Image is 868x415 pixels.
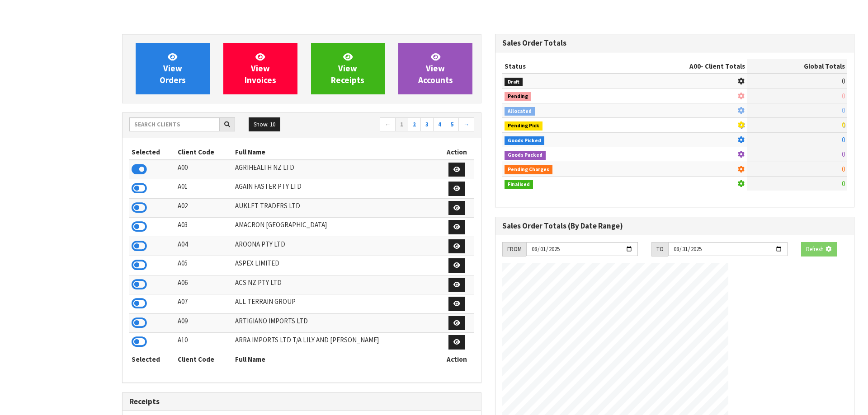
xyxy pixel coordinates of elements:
th: Action [439,145,474,159]
button: Show: 10 [249,117,280,132]
a: ViewReceipts [311,43,385,94]
a: 1 [395,117,408,132]
td: ARRA IMPORTS LTD T/A LILY AND [PERSON_NAME] [233,333,440,352]
a: ViewOrders [136,43,210,94]
a: 3 [420,117,434,132]
th: Selected [129,352,175,366]
span: Draft [505,78,523,87]
a: 4 [433,117,446,132]
td: AUKLET TRADERS LTD [233,198,440,218]
span: View Orders [160,51,186,85]
a: → [458,117,474,132]
th: Status [502,59,616,74]
td: AMACRON [GEOGRAPHIC_DATA] [233,218,440,237]
th: Client Code [175,352,233,366]
span: View Receipts [331,51,364,85]
td: ACS NZ PTY LTD [233,275,440,294]
td: A09 [175,313,233,333]
span: Pending [505,92,531,101]
th: Full Name [233,352,440,366]
nav: Page navigation [308,117,474,133]
div: TO [651,242,668,256]
span: 0 [842,92,845,100]
th: Action [439,352,474,366]
span: Pending Pick [505,121,542,131]
span: A00 [689,62,701,70]
h3: Receipts [129,397,474,406]
span: Pending Charges [505,165,552,174]
input: Search clients [129,117,220,131]
td: A03 [175,218,233,237]
td: A07 [175,294,233,314]
td: ALL TERRAIN GROUP [233,294,440,314]
th: Global Totals [747,59,847,74]
td: A00 [175,160,233,179]
button: Refresh [801,242,837,256]
span: 0 [842,135,845,144]
td: AGRIHEALTH NZ LTD [233,160,440,179]
h3: Sales Order Totals [502,39,847,47]
td: A01 [175,179,233,199]
td: AROONA PTY LTD [233,237,440,256]
span: Finalised [505,180,533,189]
h3: Sales Order Totals (By Date Range) [502,222,847,230]
td: A02 [175,198,233,218]
span: 0 [842,179,845,188]
td: A10 [175,333,233,352]
span: 0 [842,121,845,129]
span: 0 [842,165,845,173]
a: 5 [446,117,459,132]
span: Goods Packed [505,151,546,160]
span: 0 [842,150,845,159]
a: ViewAccounts [398,43,472,94]
th: - Client Totals [616,59,747,74]
td: ASPEX LIMITED [233,256,440,275]
td: A06 [175,275,233,294]
div: FROM [502,242,526,256]
span: 0 [842,106,845,115]
th: Client Code [175,145,233,159]
span: Goods Picked [505,136,544,145]
a: ViewInvoices [223,43,297,94]
th: Full Name [233,145,440,159]
span: 0 [842,77,845,85]
span: Allocated [505,107,535,116]
th: Selected [129,145,175,159]
td: A05 [175,256,233,275]
a: ← [380,117,396,132]
td: A04 [175,237,233,256]
td: AGAIN FASTER PTY LTD [233,179,440,199]
span: View Accounts [418,51,453,85]
td: ARTIGIANO IMPORTS LTD [233,313,440,333]
span: View Invoices [245,51,276,85]
a: 2 [408,117,421,132]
